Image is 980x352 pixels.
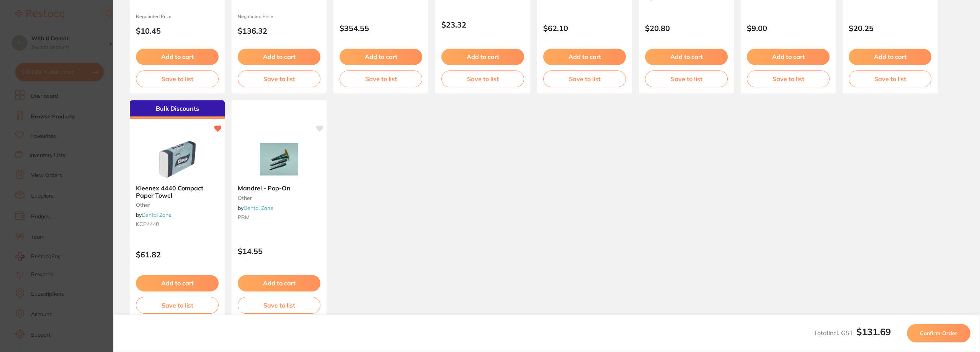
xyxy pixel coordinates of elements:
b: Kleenex 4440 Compact Paper Towel [136,185,219,199]
div: Bulk Discounts [130,100,225,119]
small: Negotiated Price [238,14,320,19]
img: Kleenex 4440 Compact Paper Towel [152,140,202,178]
button: Save to list [543,70,626,87]
img: Mandrel - Pop-On [254,140,304,178]
button: Save to list [136,70,219,87]
p: $23.32 [441,20,524,29]
p: $9.00 [747,24,830,33]
small: other [136,202,219,208]
small: other [238,195,320,201]
button: Save to list [849,70,931,87]
p: $20.80 [645,24,728,33]
button: Save to list [238,70,320,87]
p: $62.10 [543,24,626,33]
button: Save to list [441,70,524,87]
b: Mandrel - Pop-On [238,185,320,192]
button: Add to cart [238,49,320,65]
p: $14.55 [238,247,320,255]
button: Add to cart [238,275,320,291]
button: Add to cart [136,49,219,65]
button: Save to list [136,297,219,314]
button: Save to list [747,70,830,87]
small: KCP4440 [136,221,219,227]
button: Add to cart [645,49,728,65]
span: Total Incl. GST [814,329,891,337]
span: by [136,211,171,218]
small: Negotiated Price [136,14,219,19]
p: $10.45 [136,26,219,35]
button: Add to cart [849,49,931,65]
b: $131.69 [856,326,891,337]
span: Confirm Order [920,330,957,337]
button: Add to cart [441,49,524,65]
a: Dental Zone [142,211,171,218]
button: Confirm Order [907,324,970,342]
button: Save to list [340,70,422,87]
button: Save to list [645,70,728,87]
p: $20.25 [849,24,931,33]
button: Add to cart [543,49,626,65]
button: Add to cart [747,49,830,65]
button: Add to cart [136,275,219,291]
p: $136.32 [238,26,320,35]
a: Dental Zone [243,205,273,211]
button: Save to list [238,297,320,314]
p: $354.55 [340,24,422,33]
span: by [238,205,273,211]
button: Add to cart [340,49,422,65]
p: $61.82 [136,250,219,259]
small: PRM [238,214,320,220]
